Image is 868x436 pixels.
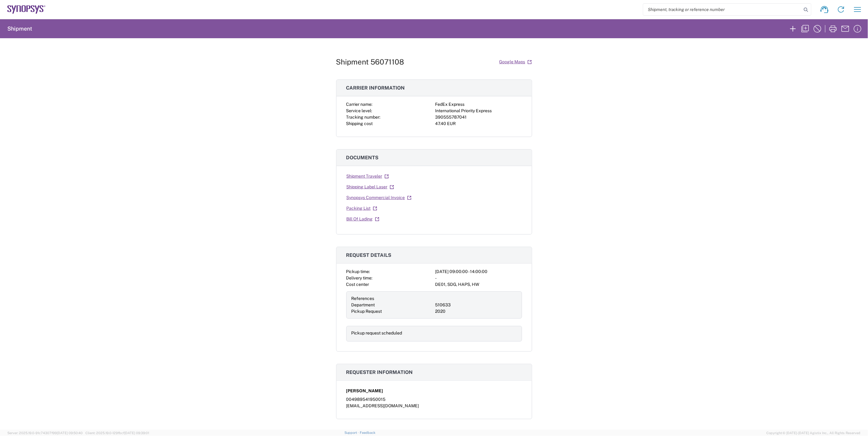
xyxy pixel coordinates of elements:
span: [PERSON_NAME] [346,388,383,394]
h1: Shipment 56071108 [336,57,404,66]
div: [EMAIL_ADDRESS][DOMAIN_NAME] [346,403,522,409]
div: 004989541950015 [346,396,522,403]
div: FedEx Express [435,101,522,108]
span: Tracking number: [346,115,381,120]
span: Pickup time: [346,269,370,274]
div: DE01, SDG, HAPS, HW [435,281,522,288]
h2: Shipment [7,25,32,32]
div: Department [351,302,433,308]
div: Pickup Request [351,308,433,315]
div: 390555787041 [435,114,522,120]
div: - [435,275,522,281]
div: 47.40 EUR [435,120,522,127]
span: Carrier name: [346,102,373,107]
span: Delivery time: [346,275,373,280]
span: Service level: [346,108,372,113]
a: Support [344,431,360,434]
div: International Priority Express [435,108,522,114]
div: 510633 [435,302,517,308]
div: [DATE] 09:00:00 - 14:00:00 [435,268,522,275]
a: Synopsys Commercial Invoice [346,192,412,203]
a: Shipping Label Laser [346,182,394,192]
span: Pickup request scheduled [351,331,402,335]
span: Carrier information [346,85,405,91]
span: [DATE] 09:50:40 [57,431,83,435]
span: Requester information [346,369,413,375]
span: Cost center [346,282,369,287]
input: Shipment, tracking or reference number [643,4,802,15]
a: Bill Of Lading [346,214,380,224]
span: Client: 2025.19.0-129fbcf [85,431,149,435]
span: Documents [346,155,379,161]
span: Server: 2025.19.0-91c74307f99 [7,431,83,435]
a: Packing List [346,203,378,214]
span: Shipping cost [346,121,373,126]
a: Feedback [360,431,375,434]
a: Shipment Traveler [346,171,389,182]
span: Request details [346,252,392,258]
span: References [351,296,374,301]
span: [DATE] 09:39:01 [124,431,149,435]
div: 2020 [435,308,517,315]
span: Copyright © [DATE]-[DATE] Agistix Inc., All Rights Reserved [766,430,861,436]
a: Google Maps [499,57,532,67]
